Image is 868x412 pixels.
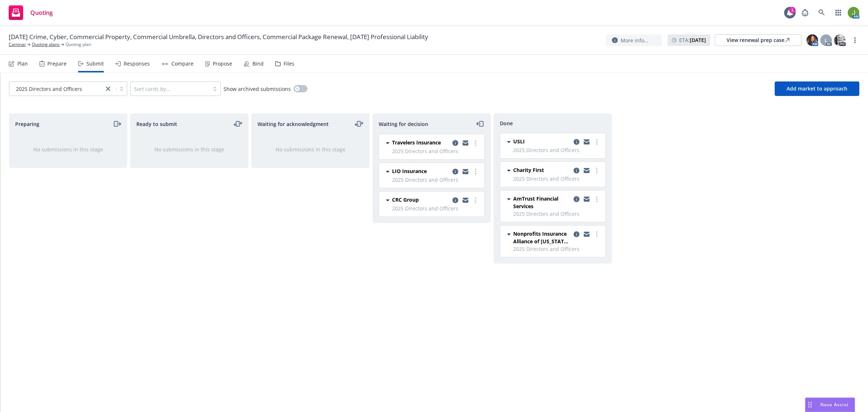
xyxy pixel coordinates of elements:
[213,61,232,67] div: Propose
[471,196,480,205] a: more
[592,230,601,239] a: more
[392,205,480,212] span: 2025 Directors and Officers
[461,167,470,176] a: copy logging email
[513,175,601,182] span: 2025 Directors and Officers
[284,61,294,67] div: Files
[789,7,796,13] div: 1
[513,166,544,174] span: Charity First
[112,119,121,128] a: moveRight
[9,41,26,48] a: Caminar
[825,37,827,44] span: L
[258,120,329,128] span: Waiting for acknowledgment
[392,147,480,155] span: 2025 Directors and Officers
[572,230,581,239] a: copy logging email
[834,34,846,46] img: photo
[392,167,427,175] span: LIO Insurance
[582,138,591,146] a: copy logging email
[6,3,56,23] a: Quoting
[805,398,814,412] div: Drag to move
[451,139,460,147] a: copy logging email
[513,230,571,245] span: Nonprofits Insurance Alliance of [US_STATE], Inc. (NIAC)
[471,167,480,176] a: more
[715,34,801,46] a: View renewal prep case
[16,85,82,93] span: 2025 Directors and Officers
[513,146,601,154] span: 2025 Directors and Officers
[805,398,855,412] button: Nova Assist
[582,166,591,175] a: copy logging email
[592,166,601,175] a: more
[592,138,601,146] a: more
[13,85,100,93] span: 2025 Directors and Officers
[252,61,264,67] div: Bind
[848,7,859,18] img: photo
[263,146,358,153] div: No submissions in this stage
[451,167,460,176] a: copy logging email
[582,195,591,203] a: copy logging email
[136,120,177,128] span: Ready to submit
[690,37,706,43] strong: [DATE]
[727,35,790,46] div: View renewal prep case
[831,5,846,20] a: Switch app
[807,34,818,46] img: photo
[392,176,480,184] span: 2025 Directors and Officers
[513,195,571,210] span: AmTrust Financial Services
[124,61,150,67] div: Responses
[224,85,291,93] span: Show archived submissions
[171,61,193,67] div: Compare
[451,196,460,205] a: copy logging email
[572,166,581,175] a: copy logging email
[461,196,470,205] a: copy logging email
[104,84,112,93] a: close
[513,245,601,253] span: 2025 Directors and Officers
[392,139,441,146] span: Travelers Insurance
[500,119,513,127] span: Done
[65,41,91,48] span: Quoting plan
[572,195,581,203] a: copy logging email
[851,36,859,45] a: more
[513,210,601,218] span: 2025 Directors and Officers
[9,33,428,41] span: [DATE] Crime, Cyber, Commercial Property, Commercial Umbrella, Directors and Officers, Commercial...
[582,230,591,239] a: copy logging email
[15,120,39,128] span: Preparing
[32,41,60,48] a: Quoting plans
[775,81,859,96] button: Add market to approach
[461,139,470,147] a: copy logging email
[47,61,67,67] div: Prepare
[21,146,115,153] div: No submissions in this stage
[17,61,28,67] div: Plan
[621,37,648,44] span: More info...
[592,195,601,203] a: more
[606,34,662,46] button: More info...
[513,138,525,145] span: USLI
[798,5,812,20] a: Report a Bug
[679,36,706,44] span: ETA :
[572,138,581,146] a: copy logging email
[476,119,485,128] a: moveLeft
[820,402,849,408] span: Nova Assist
[142,146,237,153] div: No submissions in this stage
[86,61,104,67] div: Submit
[787,85,847,92] span: Add market to approach
[814,5,829,20] a: Search
[379,120,428,128] span: Waiting for decision
[30,10,53,16] span: Quoting
[234,119,242,128] a: moveLeftRight
[392,196,419,203] span: CRC Group
[355,119,363,128] a: moveLeftRight
[471,139,480,147] a: more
